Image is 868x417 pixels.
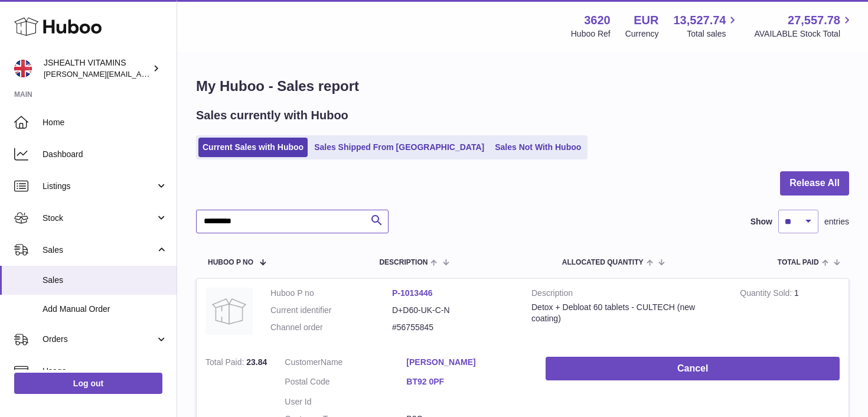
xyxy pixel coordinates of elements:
[44,57,150,80] div: JSHEALTH VITAMINS
[43,213,155,224] span: Stock
[285,357,321,367] span: Customer
[205,288,253,335] img: no-photo.jpg
[43,181,155,192] span: Listings
[205,357,246,370] strong: Total Paid
[43,304,168,315] span: Add Manual Order
[562,259,644,266] span: ALLOCATED Quantity
[673,12,726,28] span: 13,527.74
[43,334,155,345] span: Orders
[740,288,794,301] strong: Quantity Sold
[778,259,819,266] span: Total paid
[246,357,267,367] span: 23.84
[392,288,433,298] a: P-1013446
[44,69,237,79] span: [PERSON_NAME][EMAIL_ADDRESS][DOMAIN_NAME]
[270,322,392,333] dt: Channel order
[43,366,168,377] span: Usage
[634,12,658,28] strong: EUR
[285,396,406,408] dt: User Id
[625,28,659,40] div: Currency
[43,149,168,160] span: Dashboard
[406,376,528,387] a: BT92 0PF
[198,138,308,157] a: Current Sales with Huboo
[571,28,611,40] div: Huboo Ref
[673,12,739,40] a: 13,527.74 Total sales
[285,357,406,371] dt: Name
[531,302,722,324] div: Detox + Debloat 60 tablets - CULTECH (new coating)
[285,376,406,390] dt: Postal Code
[754,12,854,40] a: 27,557.78 AVAILABLE Stock Total
[824,216,849,227] span: entries
[196,77,849,96] h1: My Huboo - Sales report
[310,138,488,157] a: Sales Shipped From [GEOGRAPHIC_DATA]
[491,138,585,157] a: Sales Not With Huboo
[731,279,849,348] td: 1
[687,28,739,40] span: Total sales
[392,322,514,333] dd: #56755845
[531,288,722,302] strong: Description
[208,259,253,266] span: Huboo P no
[43,245,155,256] span: Sales
[14,373,162,394] a: Log out
[270,288,392,299] dt: Huboo P no
[780,171,849,196] button: Release All
[788,12,840,28] span: 27,557.78
[14,60,32,77] img: francesca@jshealthvitamins.com
[196,107,348,123] h2: Sales currently with Huboo
[584,12,611,28] strong: 3620
[546,357,840,381] button: Cancel
[406,357,528,368] a: [PERSON_NAME]
[754,28,854,40] span: AVAILABLE Stock Total
[43,117,168,128] span: Home
[43,275,168,286] span: Sales
[379,259,428,266] span: Description
[392,305,514,316] dd: D+D60-UK-C-N
[270,305,392,316] dt: Current identifier
[750,216,772,227] label: Show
